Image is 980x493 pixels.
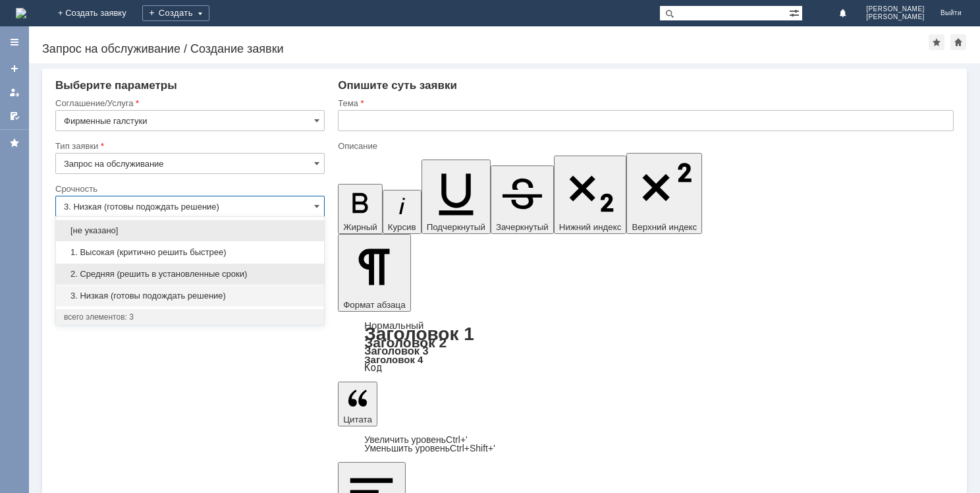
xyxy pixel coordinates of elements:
[64,225,316,236] span: [не указано]
[364,335,447,350] a: Заголовок 2
[338,142,951,150] div: Описание
[343,415,372,424] span: Цитата
[929,34,944,50] div: Добавить в избранное
[491,165,554,234] button: Зачеркнутый
[338,79,457,92] span: Опишите суть заявки
[450,443,495,453] span: Ctrl+Shift+'
[496,222,549,232] span: Зачеркнутый
[364,345,428,357] a: Заголовок 3
[338,382,377,426] button: Цитата
[338,321,954,372] div: Формат абзаца
[16,8,26,18] img: logo
[446,434,468,445] span: Ctrl+'
[343,222,377,232] span: Жирный
[338,234,410,312] button: Формат абзаца
[427,222,485,232] span: Подчеркнутый
[55,142,322,150] div: Тип заявки
[632,222,697,232] span: Верхний индекс
[866,5,925,13] span: [PERSON_NAME]
[554,156,627,234] button: Нижний индекс
[4,82,25,103] a: Мои заявки
[364,354,423,365] a: Заголовок 4
[388,222,416,232] span: Курсив
[55,79,177,92] span: Выберите параметры
[338,99,951,107] div: Тема
[559,222,622,232] span: Нижний индекс
[64,247,316,258] span: 1. Высокая (критично решить быстрее)
[383,190,422,234] button: Курсив
[343,300,405,310] span: Формат абзаца
[338,436,954,453] div: Цитата
[4,58,25,79] a: Создать заявку
[55,185,322,193] div: Срочность
[364,320,423,331] a: Нормальный
[364,324,474,344] a: Заголовок 1
[4,105,25,127] a: Мои согласования
[364,362,382,374] a: Код
[64,312,316,322] div: всего элементов: 3
[64,291,316,301] span: 3. Низкая (готовы подождать решение)
[42,42,929,55] div: Запрос на обслуживание / Создание заявки
[142,5,209,21] div: Создать
[364,443,495,453] a: Decrease
[789,6,802,18] span: Расширенный поиск
[64,269,316,279] span: 2. Средняя (решить в установленные сроки)
[338,184,383,234] button: Жирный
[950,34,966,50] div: Сделать домашней страницей
[626,153,702,234] button: Верхний индекс
[422,159,491,234] button: Подчеркнутый
[55,99,322,107] div: Соглашение/Услуга
[866,13,925,21] span: [PERSON_NAME]
[364,434,468,445] a: Increase
[16,8,26,18] a: Перейти на домашнюю страницу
